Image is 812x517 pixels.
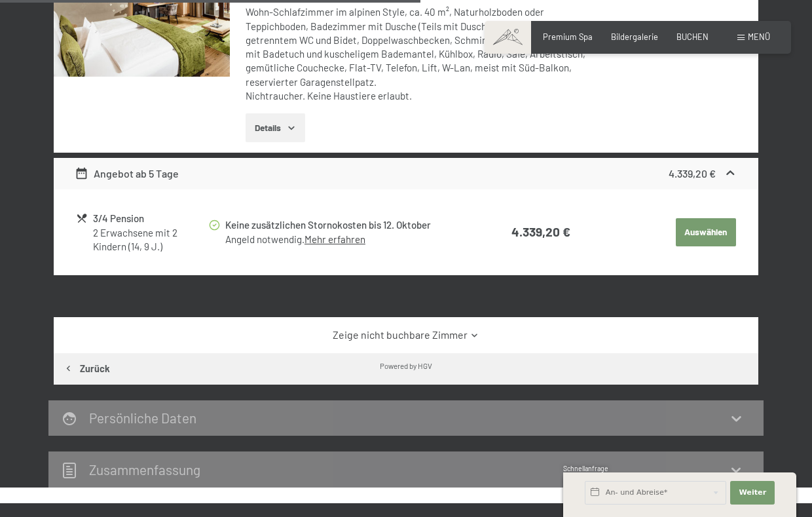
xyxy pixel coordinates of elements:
[563,465,608,472] span: Schnellanfrage
[748,31,770,42] span: Menü
[669,167,716,180] strong: 4.339,20 €
[676,31,709,42] a: BUCHEN
[380,360,432,371] div: Powered by HGV
[543,31,593,42] a: Premium Spa
[89,410,196,426] h2: Persönliche Daten
[54,158,758,189] div: Angebot ab 5 Tage4.339,20 €
[93,211,208,226] div: 3/4 Pension
[246,113,305,142] button: Details
[676,218,736,247] button: Auswählen
[93,226,208,254] div: 2 Erwachsene mit 2 Kindern (14, 9 J.)
[54,353,119,385] button: Zurück
[611,31,658,42] a: Bildergalerie
[75,328,737,342] a: Zeige nicht buchbare Zimmer
[75,166,179,182] div: Angebot ab 5 Tage
[89,461,200,478] h2: Zusammen­fassung
[246,5,600,103] div: Wohn-Schlafzimmer im alpinen Style, ca. 40 m², Naturholzboden oder Teppichboden, Badezimmer mit D...
[739,488,766,498] span: Weiter
[511,224,570,239] strong: 4.339,20 €
[225,218,471,233] div: Keine zusätzlichen Stornokosten bis 12. Oktober
[730,481,775,505] button: Weiter
[304,233,365,245] a: Mehr erfahren
[225,233,471,246] div: Angeld notwendig.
